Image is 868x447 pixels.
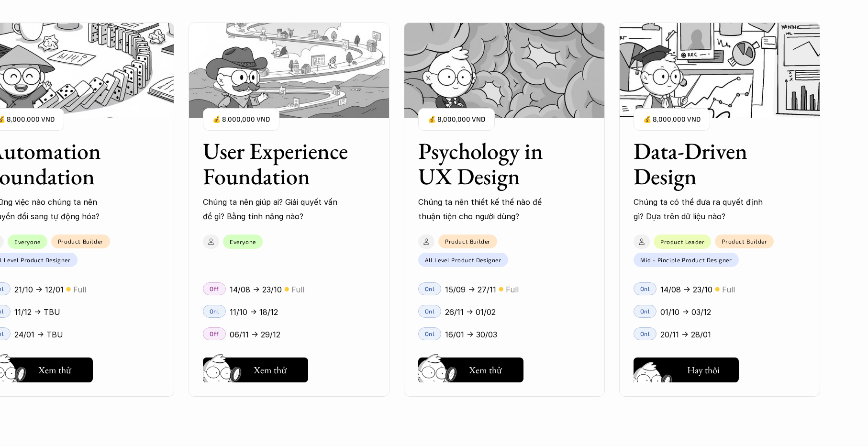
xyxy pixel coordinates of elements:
button: Xem thử [203,358,308,382]
button: Hay thôi [634,358,739,382]
p: All Level Product Designer [425,257,501,263]
a: Hay thôi [634,354,739,382]
p: Onl [640,330,650,337]
h3: Data-Driven Design [634,139,782,190]
p: 🟡 [499,286,503,293]
p: 14/08 -> 23/10 [230,282,282,297]
p: Full [506,282,519,297]
h5: Xem thử [254,363,289,377]
p: Onl [210,308,220,314]
p: Off [210,285,219,292]
p: 26/11 -> 01/02 [445,305,496,319]
p: Onl [425,308,435,314]
p: Everyone [230,238,256,245]
p: Chúng ta nên giúp ai? Giải quyết vấn đề gì? Bằng tính năng nào? [203,195,342,224]
p: 01/10 -> 03/12 [660,305,711,319]
p: Full [291,282,304,297]
h3: User Experience Foundation [203,139,351,190]
p: Onl [640,308,650,314]
p: Product Leader [660,238,704,245]
p: 14/08 -> 23/10 [660,282,712,297]
button: Xem thử [418,358,523,382]
p: Product Builder [445,238,490,245]
p: Chúng ta nên thiết kế thế nào để thuận tiện cho người dùng? [418,195,557,224]
a: Xem thử [203,354,308,382]
p: Onl [425,285,435,292]
p: Onl [425,330,435,337]
p: Full [722,282,735,297]
p: 🟡 [715,286,720,293]
p: Chúng ta có thể đưa ra quyết định gì? Dựa trên dữ liệu nào? [634,195,772,224]
h5: Xem thử [469,363,504,377]
a: Xem thử [418,354,523,382]
p: 💰 8,000,000 VND [428,113,485,126]
p: 💰 8,000,000 VND [212,113,270,126]
p: 16/01 -> 30/03 [445,327,497,342]
p: 15/09 -> 27/11 [445,282,496,297]
p: Off [210,330,219,337]
p: 06/11 -> 29/12 [230,327,280,342]
p: Onl [640,285,650,292]
p: Mid - Pinciple Product Designer [640,257,732,263]
p: 20/11 -> 28/01 [660,327,711,342]
p: 🟡 [284,286,289,293]
p: 💰 8,000,000 VND [643,113,701,126]
p: Product Builder [722,238,767,245]
h3: Psychology in UX Design [418,139,567,190]
p: 11/10 -> 18/12 [230,305,278,319]
h5: Hay thôi [687,363,720,377]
